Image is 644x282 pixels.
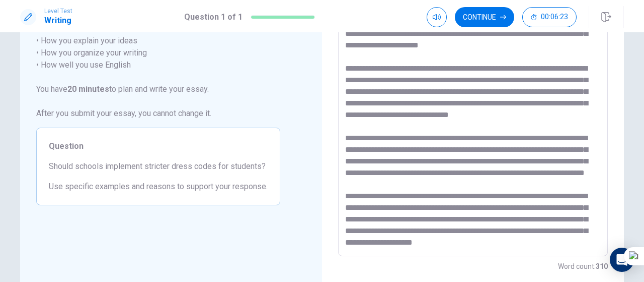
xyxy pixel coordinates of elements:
[596,262,608,270] strong: 310
[455,7,514,27] button: Continue
[67,84,109,94] strong: 20 minutes
[610,248,634,272] div: Open Intercom Messenger
[49,160,268,173] span: Should schools implement stricter dress codes for students?
[522,7,577,27] button: 00:06:23
[44,15,72,27] h1: Writing
[541,13,568,21] span: 00:06:23
[44,8,72,15] span: Level Test
[49,140,268,152] span: Question
[184,11,243,23] h1: Question 1 of 1
[49,181,268,193] span: Use specific examples and reasons to support your response.
[558,260,608,272] h6: Word count :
